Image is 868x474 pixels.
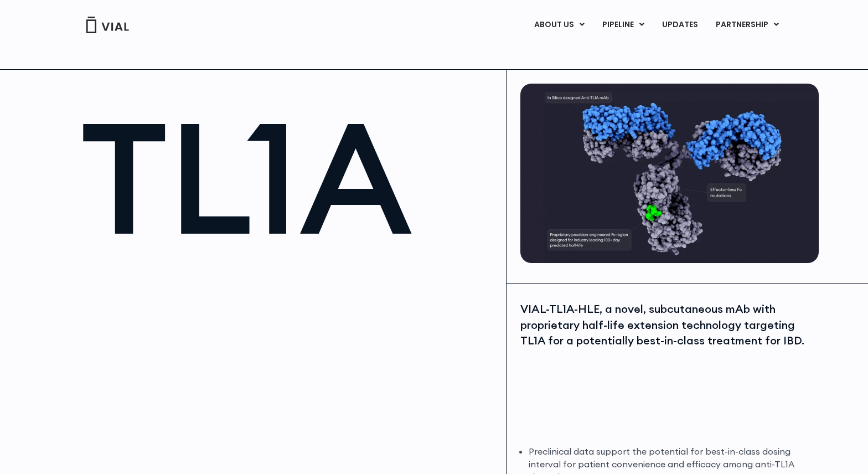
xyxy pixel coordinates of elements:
h1: TL1A [80,100,495,255]
a: ABOUT USMenu Toggle [525,16,593,34]
a: PIPELINEMenu Toggle [593,16,653,34]
img: Vial Logo [85,17,130,33]
a: PARTNERSHIPMenu Toggle [707,16,788,34]
img: TL1A antibody diagram. [520,84,819,263]
div: VIAL-TL1A-HLE, a novel, subcutaneous mAb with proprietary half-life extension technology targetin... [520,301,816,349]
a: UPDATES [653,16,706,34]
